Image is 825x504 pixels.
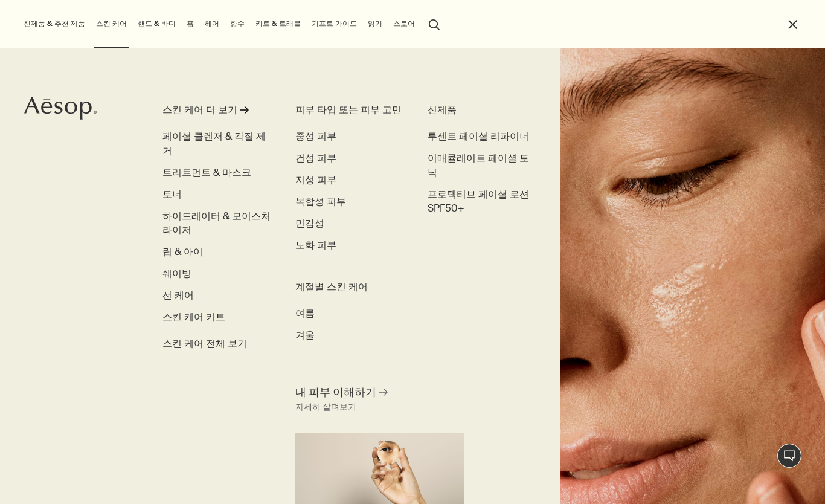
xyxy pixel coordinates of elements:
a: 노화 피부 [295,238,336,253]
span: 하이드레이터 & 모이스처라이저 [162,210,271,237]
span: 중성 피부 [295,130,336,143]
span: 복합성 피부 [295,195,346,208]
a: 토너 [162,187,182,202]
a: 중성 피부 [295,129,336,144]
a: 겨울 [295,328,315,343]
span: 지성 피부 [295,173,336,186]
span: 립 & 아이 [162,245,203,258]
span: 트리트먼트 & 마스크 [162,166,251,179]
span: 노화 피부 [295,239,336,251]
h3: 계절별 스킨 케어 [295,280,403,294]
button: 1:1 채팅 상담 [777,444,801,468]
span: 민감성 [295,217,324,230]
img: Woman holding her face with her hands [560,48,825,504]
span: 선 케어 [162,289,194,302]
button: 스토어 [391,16,417,31]
span: 토너 [162,188,182,201]
span: 페이셜 클렌저 & 각질 제거 [162,130,266,157]
h3: 피부 타입 또는 피부 고민 [295,103,403,117]
a: 쉐이빙 [162,267,191,281]
a: 지성 피부 [295,173,336,187]
a: 프로텍티브 페이셜 로션 SPF50+ [428,187,535,216]
div: 자세히 살펴보기 [295,400,356,415]
span: 여름 [295,307,315,320]
div: 스킨 케어 더 보기 [162,103,237,117]
svg: Aesop [24,96,97,120]
a: 스킨 케어 더 보기 [162,103,271,122]
div: 신제품 [428,103,535,117]
a: 복합성 피부 [295,195,346,209]
a: 헤어 [202,16,222,31]
span: 스킨 케어 키트 [162,311,225,323]
span: 겨울 [295,329,315,341]
span: 루센트 페이셜 리파이너 [428,130,529,143]
span: 건성 피부 [295,152,336,164]
a: 읽기 [365,16,385,31]
span: 스킨 케어 전체 보기 [162,337,247,351]
button: 검색창 열기 [423,12,445,35]
a: 스킨 케어 전체 보기 [162,332,247,351]
a: 키트 & 트래블 [253,16,303,31]
a: 기프트 가이드 [309,16,359,31]
a: 트리트먼트 & 마스크 [162,166,251,180]
span: 쉐이빙 [162,267,191,280]
span: 이매큘레이트 페이셜 토닉 [428,152,529,179]
a: 선 케어 [162,288,194,303]
a: 루센트 페이셜 리파이너 [428,129,529,144]
a: 홈 [184,16,196,31]
a: Aesop [21,93,100,126]
span: 내 피부 이해하기 [295,385,376,400]
a: 핸드 & 바디 [135,16,178,31]
a: 이매큘레이트 페이셜 토닉 [428,151,535,180]
a: 페이셜 클렌저 & 각질 제거 [162,129,271,158]
button: 메뉴 닫기 [786,18,800,31]
a: 스킨 케어 [94,16,129,31]
button: 신제품 & 추천 제품 [21,16,88,31]
a: 향수 [228,16,247,31]
a: 민감성 [295,216,324,231]
a: 여름 [295,306,315,321]
a: 립 & 아이 [162,245,203,259]
a: 스킨 케어 키트 [162,310,225,325]
a: 건성 피부 [295,151,336,166]
span: 프로텍티브 페이셜 로션 SPF50+ [428,188,529,215]
a: 하이드레이터 & 모이스처라이저 [162,209,271,238]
